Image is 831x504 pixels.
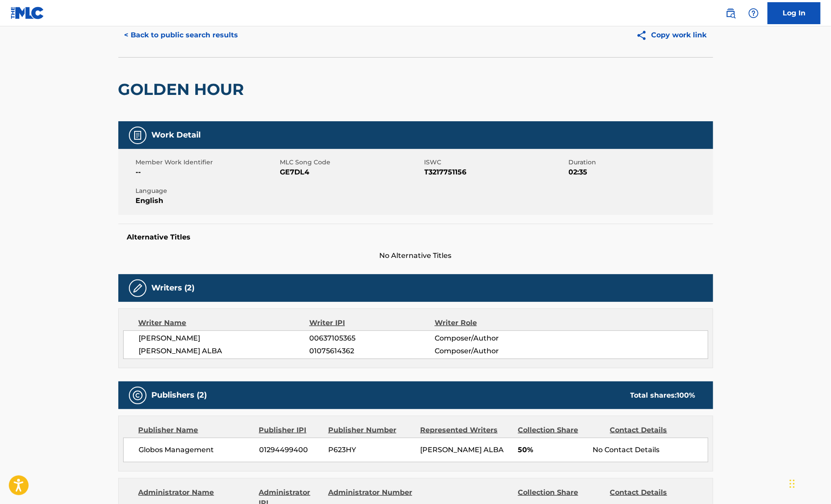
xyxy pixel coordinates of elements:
span: 02:35 [569,167,711,178]
button: < Back to public search results [118,24,245,46]
div: Represented Writers [420,425,511,435]
span: [PERSON_NAME] ALBA [139,346,310,356]
img: Work Detail [132,130,143,141]
span: Duration [569,158,711,167]
span: [PERSON_NAME] [139,333,310,344]
img: MLC Logo [11,7,44,19]
span: 01294499400 [259,445,322,455]
span: Globos Management [139,445,253,455]
span: 50% [518,445,586,455]
img: search [725,8,736,18]
img: Publishers [132,390,143,401]
span: English [136,196,278,206]
h5: Work Detail [152,130,201,140]
span: T3217751156 [425,167,567,178]
div: No Contact Details [593,445,707,455]
h5: Writers (2) [152,283,195,293]
iframe: Chat Widget [787,462,831,504]
h2: GOLDEN HOUR [118,80,249,99]
div: Contact Details [610,425,696,435]
span: 00637105365 [309,333,434,344]
h5: Alternative Titles [127,233,704,242]
span: GE7DL4 [280,167,422,178]
img: help [748,8,759,18]
div: Writer Role [435,318,549,328]
div: Publisher Name [139,425,253,435]
span: MLC Song Code [280,158,422,167]
div: Total shares: [630,390,696,401]
span: No Alternative Titles [118,250,713,261]
span: -- [136,167,278,178]
div: Publisher Number [328,425,414,435]
button: Copy work link [630,24,713,46]
div: Writer IPI [309,318,435,328]
h5: Publishers (2) [152,390,207,400]
span: Composer/Author [435,346,549,356]
div: Publisher IPI [259,425,322,435]
img: Writers [132,283,143,294]
span: Language [136,186,278,196]
div: Collection Share [518,425,603,435]
a: Log In [768,2,820,24]
div: Drag [790,471,795,497]
span: Composer/Author [435,333,549,344]
span: 01075614362 [309,346,434,356]
div: Help [745,4,762,22]
span: ISWC [425,158,567,167]
span: 100 % [677,391,696,399]
img: Copy work link [636,30,652,41]
a: Public Search [722,4,739,22]
span: Member Work Identifier [136,158,278,167]
span: [PERSON_NAME] ALBA [420,446,504,454]
div: Writer Name [139,318,310,328]
span: P623HY [328,445,414,455]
